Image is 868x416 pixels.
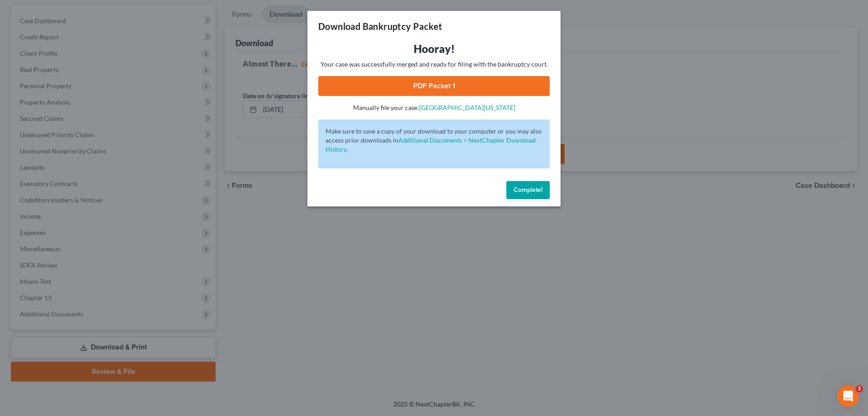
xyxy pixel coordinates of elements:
p: Make sure to save a copy of your download to your computer or you may also access prior downloads in [325,127,542,154]
h3: Hooray! [318,42,550,56]
a: Additional Documents > NextChapter Download History. [325,136,536,153]
button: Complete! [506,181,550,199]
a: PDF Packet 1 [318,76,550,96]
span: Complete! [514,186,542,194]
span: 2 [856,385,863,392]
p: Manually file your case: [318,103,550,112]
iframe: Intercom live chat [837,385,859,407]
h3: Download Bankruptcy Packet [318,20,442,33]
p: Your case was successfully merged and ready for filing with the bankruptcy court. [318,60,550,69]
a: [GEOGRAPHIC_DATA][US_STATE] [419,104,515,111]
